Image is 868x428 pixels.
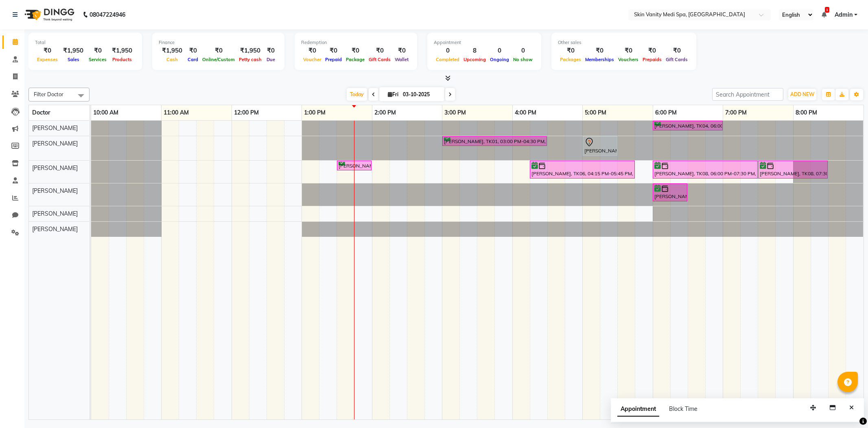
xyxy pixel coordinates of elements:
[511,57,535,62] span: No show
[616,57,641,62] span: Vouchers
[583,57,616,62] span: Memberships
[488,46,511,55] div: 0
[400,88,441,101] input: 2025-10-03
[159,39,278,46] div: Finance
[434,39,535,46] div: Appointment
[664,57,690,62] span: Gift Cards
[653,107,679,119] a: 6:00 PM
[712,88,783,101] input: Search Appointment
[32,124,78,132] span: [PERSON_NAME]
[91,107,120,119] a: 10:00 AM
[443,137,546,145] div: [PERSON_NAME], TK01, 03:00 PM-04:30 PM, SKIN - HYDRA DELUXE TREATMENT
[794,107,819,119] a: 8:00 PM
[654,185,687,200] div: [PERSON_NAME], TK09, 06:00 PM-06:30 PM, IV DRIPS - RE - GLOW DRIP
[66,57,81,62] span: Sales
[344,57,367,62] span: Package
[434,46,461,55] div: 0
[835,11,853,19] span: Admin
[301,57,323,62] span: Voucher
[641,57,664,62] span: Prepaids
[264,46,278,55] div: ₹0
[825,7,829,13] span: 1
[617,402,659,417] span: Appointment
[654,122,722,130] div: [PERSON_NAME], TK04, 06:00 PM-07:00 PM, SKIN - HYDRA SIGNATURE TREATMENT
[583,107,608,119] a: 5:00 PM
[186,57,200,62] span: Card
[21,3,77,26] img: logo
[87,46,109,55] div: ₹0
[265,57,277,62] span: Due
[790,91,814,97] span: ADD NEW
[164,57,180,62] span: Cash
[641,46,664,55] div: ₹0
[386,91,400,97] span: Fri
[200,57,237,62] span: Online/Custom
[488,57,511,62] span: Ongoing
[442,107,468,119] a: 3:00 PM
[584,137,617,154] div: [PERSON_NAME], TK03, 05:00 PM-05:30 PM, LASER - UPPER LIPS
[323,46,344,55] div: ₹0
[87,57,109,62] span: Services
[822,11,826,18] a: 1
[393,46,411,55] div: ₹0
[583,46,616,55] div: ₹0
[372,107,398,119] a: 2:00 PM
[237,46,264,55] div: ₹1,950
[434,57,461,62] span: Completed
[159,46,186,55] div: ₹1,950
[558,46,583,55] div: ₹0
[32,187,78,194] span: [PERSON_NAME]
[32,109,50,116] span: Doctor
[32,140,78,147] span: [PERSON_NAME]
[344,46,367,55] div: ₹0
[32,225,78,233] span: [PERSON_NAME]
[186,46,200,55] div: ₹0
[110,57,134,62] span: Products
[32,210,78,217] span: [PERSON_NAME]
[654,162,757,177] div: [PERSON_NAME], TK08, 06:00 PM-07:30 PM, LASER - FULL LEGS ( [DEMOGRAPHIC_DATA] )
[90,3,125,26] b: 08047224946
[616,46,641,55] div: ₹0
[759,162,827,177] div: [PERSON_NAME], TK08, 07:30 PM-08:30 PM, LASER - FULL FACE
[788,89,816,100] button: ADD NEW
[531,162,634,177] div: [PERSON_NAME], TK06, 04:15 PM-05:45 PM, SKIN - HYDRA DELUXE TREATMENT
[35,46,60,55] div: ₹0
[162,107,191,119] a: 11:00 AM
[60,46,87,55] div: ₹1,950
[664,46,690,55] div: ₹0
[393,57,411,62] span: Wallet
[513,107,538,119] a: 4:00 PM
[34,91,63,97] span: Filter Doctor
[35,57,60,62] span: Expenses
[301,39,411,46] div: Redemption
[338,162,371,170] div: [PERSON_NAME], TK05, 01:30 PM-02:00 PM, LASER - FULL BIKINI
[367,57,393,62] span: Gift Cards
[32,164,78,172] span: [PERSON_NAME]
[461,57,488,62] span: Upcoming
[237,57,264,62] span: Petty cash
[301,46,323,55] div: ₹0
[347,88,367,101] span: Today
[323,57,344,62] span: Prepaid
[461,46,488,55] div: 8
[669,405,697,413] span: Block Time
[109,46,136,55] div: ₹1,950
[367,46,393,55] div: ₹0
[723,107,749,119] a: 7:00 PM
[558,39,690,46] div: Other sales
[511,46,535,55] div: 0
[232,107,261,119] a: 12:00 PM
[558,57,583,62] span: Packages
[302,107,328,119] a: 1:00 PM
[200,46,237,55] div: ₹0
[35,39,136,46] div: Total
[834,395,860,420] iframe: chat widget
